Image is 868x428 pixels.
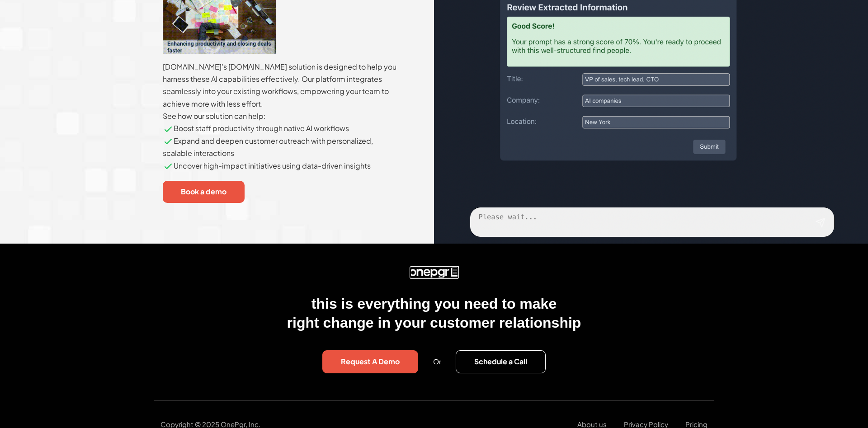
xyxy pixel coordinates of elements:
a: Request A Demo [322,350,418,373]
img: tik.png [163,161,174,172]
a: Book a demo [163,181,245,203]
a: Schedule a Call [456,350,546,373]
p: [DOMAIN_NAME]'s [DOMAIN_NAME] solution is designed to help you harness these AI capabilities effe... [163,61,398,172]
p: Or [420,356,455,367]
img: tik.png [163,136,174,147]
h3: this is everything you need to make right change in your customer relationship [160,295,708,332]
img: tik.png [163,124,174,135]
